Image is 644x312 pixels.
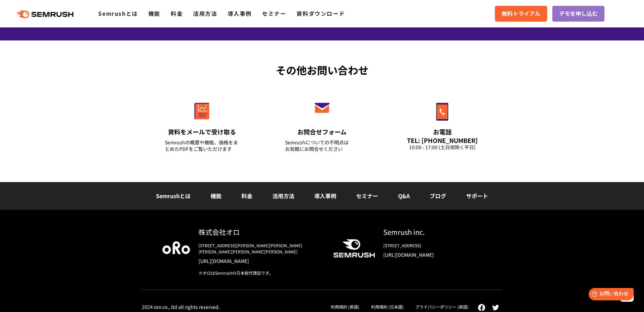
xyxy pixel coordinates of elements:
a: 活用方法 [272,192,294,200]
a: 料金 [171,9,183,17]
a: 導入事例 [314,192,336,200]
a: 機能 [211,192,222,200]
div: 株式会社オロ [199,227,322,237]
a: セミナー [262,9,286,17]
a: 活用方法 [193,9,217,17]
a: ブログ [430,192,446,200]
a: お問合せフォーム Semrushについての不明点はお気軽にお問合せください [271,88,374,161]
a: 導入事例 [228,9,252,17]
div: Semrushについての不明点は お気軽にお問合せください [285,139,359,152]
div: お電話 [405,128,479,136]
div: お問合せフォーム [285,128,359,136]
a: 利用規約 (日本語) [371,304,404,310]
span: 無料トライアル [502,9,540,18]
a: 無料トライアル [495,6,547,22]
a: Q&A [398,192,410,200]
a: セミナー [356,192,378,200]
iframe: Help widget launcher [583,285,636,304]
img: oro company [162,241,190,254]
a: Semrushとは [98,9,138,17]
span: デモを申し込む [559,9,598,18]
div: Semrush inc. [383,227,482,237]
img: facebook [478,304,485,311]
a: [URL][DOMAIN_NAME] [199,257,322,264]
a: 機能 [148,9,160,17]
a: 料金 [241,192,252,200]
div: [STREET_ADDRESS] [383,242,482,249]
div: TEL: [PHONE_NUMBER] [405,136,479,144]
a: 資料をメールで受け取る Semrushの概要や機能、価格をまとめたPDFをご覧いただけます [150,88,253,161]
div: Semrushの概要や機能、価格をまとめたPDFをご覧いただけます [165,139,239,152]
div: 10:00 - 17:00 (土日祝除く平日) [405,144,479,151]
a: [URL][DOMAIN_NAME] [383,251,482,258]
a: 利用規約 (英語) [331,304,359,310]
div: ※オロはSemrushの日本総代理店です。 [199,270,322,276]
a: 資料ダウンロード [296,9,345,17]
a: Semrushとは [156,192,191,200]
div: 資料をメールで受け取る [165,128,239,136]
div: 2024 oro co., ltd all rights reserved. [142,304,220,310]
a: サポート [466,192,488,200]
a: プライバシーポリシー (英語) [415,304,468,310]
div: その他お問い合わせ [142,62,502,78]
a: デモを申し込む [552,6,605,22]
div: [STREET_ADDRESS][PERSON_NAME][PERSON_NAME][PERSON_NAME][PERSON_NAME][PERSON_NAME] [199,242,322,255]
img: twitter [492,305,499,310]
